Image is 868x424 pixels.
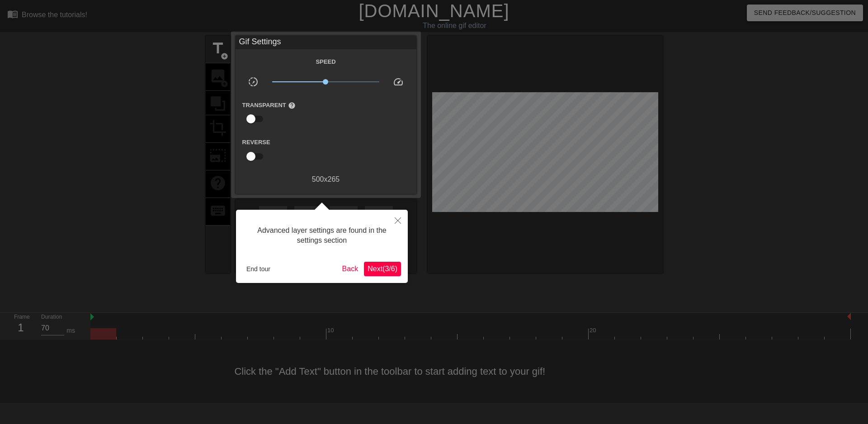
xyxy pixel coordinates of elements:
span: Next ( 3 / 6 ) [368,265,397,273]
button: Next [364,262,401,276]
button: End tour [243,262,274,276]
button: Back [339,262,362,276]
button: Close [388,210,408,231]
div: Advanced layer settings are found in the settings section [243,217,401,255]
